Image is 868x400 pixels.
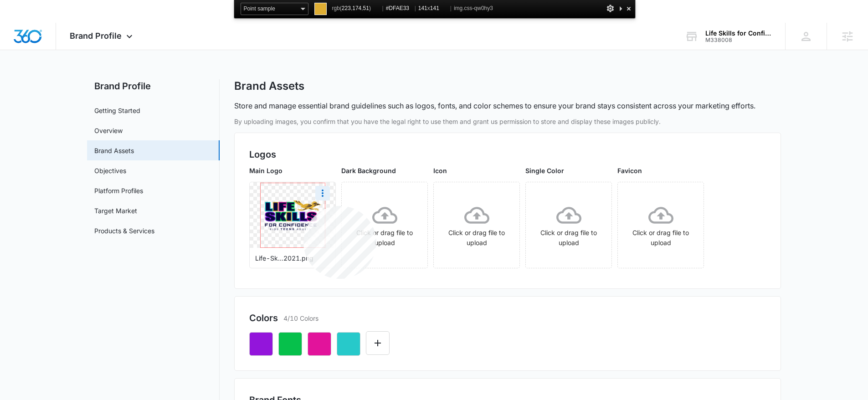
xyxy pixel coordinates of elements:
span: #DFAE33 [386,3,412,14]
span: 174 [352,5,361,11]
span: | [415,5,416,11]
span: Click or drag file to upload [526,182,611,268]
div: Click or drag file to upload [526,203,611,248]
a: Getting Started [94,106,140,115]
div: Options [606,3,615,14]
div: Click or drag file to upload [618,203,704,248]
p: Favicon [617,166,704,175]
span: Click or drag file to upload [618,182,704,268]
span: x [418,3,448,14]
a: Brand Assets [94,146,134,155]
span: 51 [363,5,369,11]
p: 4/10 Colors [283,313,318,323]
p: Life-Sk...2021.png [255,253,330,263]
div: account id [705,37,772,43]
div: Click or drag file to upload [342,203,427,248]
div: account name [705,30,772,37]
span: | [450,5,452,11]
div: Close and Stop Picking [624,3,633,14]
span: Brand Profile [70,31,122,41]
button: More [315,186,330,200]
h1: Brand Assets [234,79,304,93]
span: img [454,3,493,14]
p: Store and manage essential brand guidelines such as logos, fonts, and color schemes to ensure you... [234,100,755,111]
h2: Colors [249,311,278,325]
a: Platform Profiles [94,186,143,195]
span: 141 [418,5,427,11]
button: Edit Color [366,331,390,355]
span: Click or drag file to upload [434,182,519,268]
h2: Logos [249,148,766,161]
a: Products & Services [94,226,154,236]
p: Main Logo [249,166,336,175]
span: 141 [430,5,439,11]
p: Icon [433,166,520,175]
p: Single Color [525,166,612,175]
p: Dark Background [341,166,428,175]
span: Click or drag file to upload [342,182,427,268]
a: Target Market [94,206,137,215]
div: Click or drag file to upload [434,203,519,248]
span: rgb( , , ) [332,3,380,14]
a: Objectives [94,166,126,175]
p: By uploading images, you confirm that you have the legal right to use them and grant us permissio... [234,117,781,126]
span: 223 [342,5,351,11]
div: Collapse This Panel [617,3,624,14]
span: | [382,5,384,11]
div: Brand Profile [56,23,149,50]
img: User uploaded logo [261,183,325,247]
span: .css-qw0hy3 [462,5,493,11]
h2: Brand Profile [87,79,220,93]
a: Overview [94,126,123,135]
